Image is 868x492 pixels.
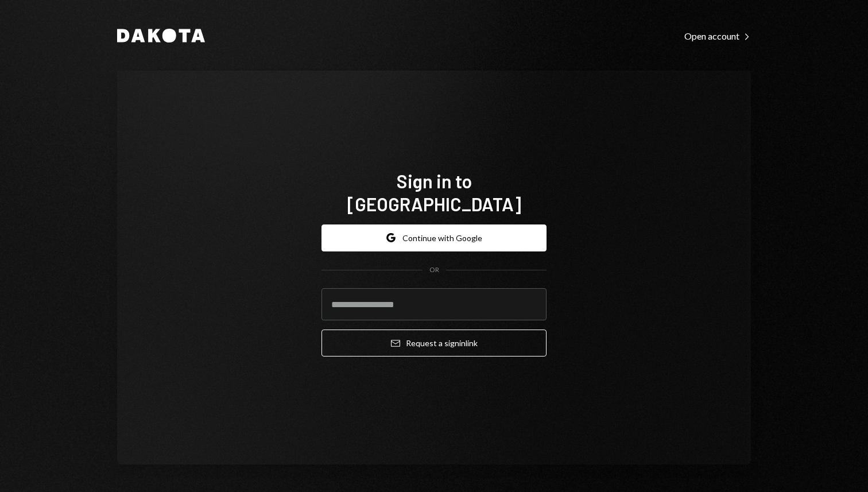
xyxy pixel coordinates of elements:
button: Continue with Google [321,224,547,251]
a: Open account [684,29,751,42]
div: OR [429,265,439,275]
h1: Sign in to [GEOGRAPHIC_DATA] [321,169,547,215]
button: Request a signinlink [321,330,547,357]
div: Open account [684,30,751,42]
